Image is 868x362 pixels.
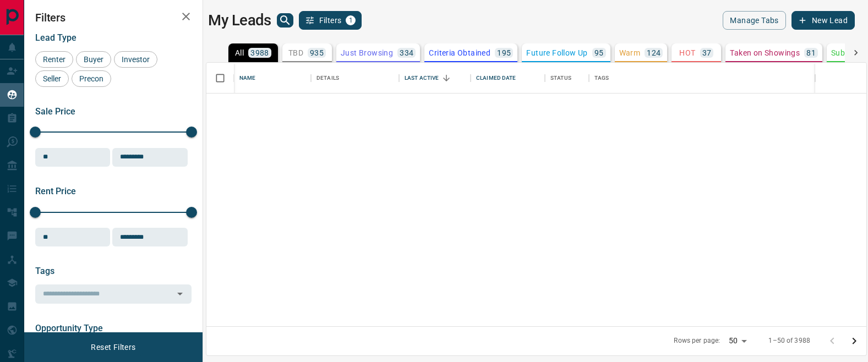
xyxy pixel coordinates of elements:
p: Rows per page: [674,336,720,345]
span: Renter [39,55,69,64]
div: Claimed Date [476,63,516,94]
p: Criteria Obtained [429,49,490,57]
span: Opportunity Type [35,323,103,333]
button: New Lead [791,11,855,30]
p: 124 [647,49,660,57]
div: Last Active [399,63,471,94]
span: Rent Price [35,186,76,196]
p: HOT [679,49,695,57]
p: Just Browsing [341,49,393,57]
div: Tags [594,63,609,94]
p: 81 [806,49,816,57]
button: Open [172,286,188,301]
div: Name [239,63,256,94]
button: Manage Tabs [723,11,785,30]
p: 1–50 of 3988 [768,336,810,345]
div: Status [550,63,571,94]
div: Tags [589,63,815,94]
div: Claimed Date [471,63,545,94]
h1: My Leads [208,12,271,29]
p: 37 [702,49,712,57]
div: Status [545,63,589,94]
div: Renter [35,51,73,68]
span: Sale Price [35,106,75,117]
span: Buyer [80,55,107,64]
div: Seller [35,70,69,87]
p: All [235,49,244,57]
span: Precon [75,74,107,83]
span: Investor [118,55,154,64]
span: Lead Type [35,32,77,43]
p: 195 [497,49,511,57]
button: Go to next page [843,330,865,352]
p: 334 [400,49,413,57]
p: 3988 [250,49,269,57]
p: TBD [288,49,303,57]
button: Sort [439,70,454,86]
p: 95 [594,49,604,57]
div: Details [311,63,399,94]
span: 1 [347,17,354,24]
p: 935 [310,49,324,57]
div: Investor [114,51,157,68]
span: Tags [35,266,54,276]
p: Future Follow Up [526,49,587,57]
div: Name [234,63,311,94]
span: Seller [39,74,65,83]
div: Details [316,63,339,94]
button: Reset Filters [84,338,143,356]
div: 50 [724,333,751,349]
div: Last Active [405,63,439,94]
p: Taken on Showings [730,49,800,57]
button: search button [277,13,293,28]
button: Filters1 [299,11,362,30]
h2: Filters [35,11,192,24]
div: Buyer [76,51,111,68]
div: Precon [72,70,111,87]
p: Warm [619,49,641,57]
